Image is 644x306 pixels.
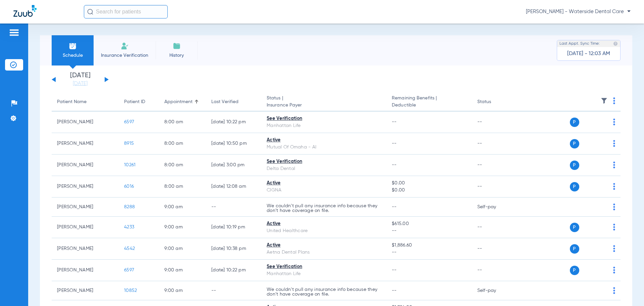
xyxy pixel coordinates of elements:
td: [PERSON_NAME] [52,238,119,260]
td: -- [472,238,517,260]
img: group-dot-blue.svg [613,287,615,294]
span: P [570,244,579,254]
div: Aetna Dental Plans [267,249,381,256]
div: Active [267,242,381,249]
img: group-dot-blue.svg [613,119,615,125]
span: History [161,52,193,59]
span: -- [392,205,397,209]
td: [PERSON_NAME] [52,217,119,238]
img: group-dot-blue.svg [613,224,615,230]
td: [DATE] 10:22 PM [206,112,261,133]
div: See Verification [267,263,381,270]
span: $615.00 [392,220,466,227]
td: [DATE] 10:19 PM [206,217,261,238]
img: group-dot-blue.svg [613,140,615,147]
img: group-dot-blue.svg [613,162,615,168]
div: Last Verified [211,98,256,105]
div: Patient ID [124,98,145,105]
p: We couldn’t pull any insurance info because they don’t have coverage on file. [267,287,381,297]
span: 8915 [124,141,134,146]
span: P [570,223,579,232]
td: -- [206,198,261,217]
img: group-dot-blue.svg [613,183,615,190]
img: hamburger-icon [9,29,19,37]
span: P [570,266,579,275]
span: 6597 [124,120,134,124]
td: [PERSON_NAME] [52,176,119,198]
div: Appointment [164,98,193,105]
img: last sync help info [613,41,618,46]
span: $0.00 [392,187,466,194]
img: group-dot-blue.svg [613,267,615,273]
td: [PERSON_NAME] [52,260,119,281]
span: -- [392,227,466,234]
img: Zuub Logo [13,5,37,17]
img: group-dot-blue.svg [613,245,615,252]
span: $1,886.60 [392,242,466,249]
div: Patient ID [124,98,154,105]
td: [DATE] 10:50 PM [206,133,261,155]
div: Mutual Of Omaha - AI [267,144,381,151]
div: Patient Name [57,98,87,105]
span: Schedule [57,52,89,59]
span: 6016 [124,184,134,189]
a: [DATE] [60,80,100,87]
img: History [173,42,181,50]
div: Patient Name [57,98,113,105]
span: [PERSON_NAME] - Waterside Dental Care [526,8,631,15]
td: -- [472,112,517,133]
td: [DATE] 12:08 AM [206,176,261,198]
td: [DATE] 3:00 PM [206,155,261,176]
td: 9:00 AM [159,260,206,281]
td: 9:00 AM [159,238,206,260]
span: P [570,182,579,191]
span: P [570,139,579,148]
span: $0.00 [392,180,466,187]
div: See Verification [267,115,381,122]
span: Insurance Payer [267,102,381,109]
td: [PERSON_NAME] [52,281,119,300]
th: Status | [261,93,386,112]
td: [PERSON_NAME] [52,198,119,217]
td: -- [472,133,517,155]
td: 8:00 AM [159,112,206,133]
td: 9:00 AM [159,198,206,217]
div: Active [267,180,381,187]
th: Remaining Benefits | [386,93,472,112]
div: Last Verified [211,98,238,105]
span: -- [392,163,397,167]
img: group-dot-blue.svg [613,97,615,104]
td: 9:00 AM [159,217,206,238]
span: [DATE] - 12:03 AM [567,50,610,57]
img: Schedule [69,42,77,50]
li: [DATE] [60,72,100,87]
img: group-dot-blue.svg [613,204,615,210]
td: 9:00 AM [159,281,206,300]
span: 4233 [124,225,134,229]
input: Search for patients [84,5,168,18]
span: P [570,118,579,127]
span: Last Appt. Sync Time: [559,40,600,47]
div: Manhattan Life [267,270,381,277]
td: 8:00 AM [159,133,206,155]
span: P [570,161,579,170]
td: [DATE] 10:38 PM [206,238,261,260]
span: 6597 [124,268,134,272]
div: United Healthcare [267,227,381,234]
td: -- [472,176,517,198]
span: Insurance Verification [99,52,151,59]
td: -- [472,260,517,281]
td: [PERSON_NAME] [52,155,119,176]
div: Manhattan Life [267,122,381,129]
div: Active [267,137,381,144]
td: 8:00 AM [159,176,206,198]
td: [PERSON_NAME] [52,133,119,155]
td: [DATE] 10:22 PM [206,260,261,281]
td: [PERSON_NAME] [52,112,119,133]
th: Status [472,93,517,112]
span: -- [392,141,397,146]
span: -- [392,288,397,293]
span: -- [392,249,466,256]
span: Deductible [392,102,466,109]
td: -- [206,281,261,300]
